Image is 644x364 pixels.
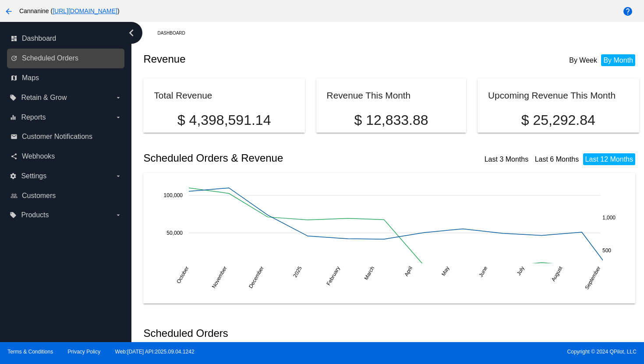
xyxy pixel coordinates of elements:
i: equalizer [10,114,17,121]
text: March [363,265,376,281]
text: 2025 [292,265,304,278]
i: update [11,55,18,62]
h2: Revenue [143,53,391,65]
li: By Week [567,54,599,66]
h2: Upcoming Revenue This Month [488,90,616,100]
a: Last 3 Months [485,155,529,163]
a: [URL][DOMAIN_NAME] [53,7,117,14]
a: Privacy Policy [68,349,101,355]
text: August [550,265,564,283]
i: local_offer [10,94,17,101]
i: share [11,153,18,160]
a: share Webhooks [11,149,122,163]
span: Webhooks [22,152,55,160]
text: 100,000 [164,192,183,198]
a: email Customer Notifications [11,130,122,144]
span: Scheduled Orders [22,54,78,62]
span: Reports [21,113,46,121]
text: December [248,265,265,289]
span: Maps [22,74,39,82]
a: people_outline Customers [11,189,122,203]
span: Retain & Grow [21,94,67,102]
span: Products [21,211,49,219]
text: 1,000 [602,214,616,220]
a: update Scheduled Orders [11,51,122,65]
text: 500 [602,247,611,253]
a: Terms & Conditions [7,349,53,355]
a: Web:[DATE] API:2025.09.04.1242 [115,349,195,355]
text: 50,000 [167,230,183,236]
i: arrow_drop_down [115,114,122,121]
text: November [211,265,228,289]
span: Cannanine ( ) [19,7,120,14]
text: June [478,265,489,278]
i: email [11,133,18,140]
a: Last 12 Months [585,155,633,163]
text: October [176,265,190,284]
h2: Scheduled Orders [143,327,391,339]
text: February [326,265,341,286]
i: local_offer [10,212,17,219]
text: July [516,265,526,276]
i: arrow_drop_down [115,94,122,101]
i: arrow_drop_down [115,173,122,180]
i: map [11,74,18,81]
text: May [440,265,450,277]
span: Dashboard [22,35,56,42]
a: Last 6 Months [535,155,579,163]
p: $ 4,398,591.14 [154,112,294,128]
i: dashboard [11,35,18,42]
h2: Revenue This Month [327,90,411,100]
a: Dashboard [157,26,193,40]
span: Customers [22,192,56,200]
h2: Total Revenue [154,90,212,100]
p: $ 25,292.84 [488,112,628,128]
i: settings [10,173,17,180]
text: September [584,265,602,290]
text: April [403,265,414,277]
a: map Maps [11,71,122,85]
li: By Month [601,54,635,66]
span: Settings [21,172,46,180]
i: arrow_drop_down [115,212,122,219]
mat-icon: arrow_back [4,6,14,17]
h2: Scheduled Orders & Revenue [143,152,391,164]
i: chevron_left [124,26,138,40]
span: Copyright © 2024 QPilot, LLC [329,349,637,355]
p: $ 12,833.88 [327,112,456,128]
a: dashboard Dashboard [11,32,122,46]
mat-icon: help [623,6,633,17]
span: Customer Notifications [22,133,92,141]
i: people_outline [11,192,18,199]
